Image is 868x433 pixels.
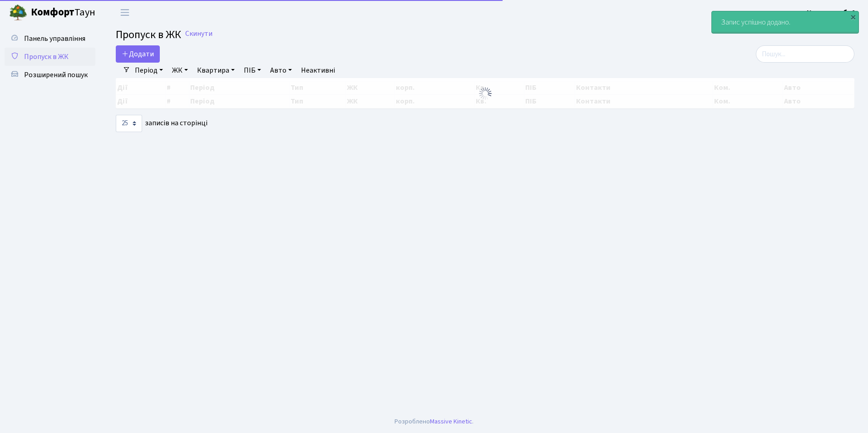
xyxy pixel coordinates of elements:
[712,11,858,33] div: Запис успішно додано.
[430,417,472,426] a: Massive Kinetic
[756,45,854,63] input: Пошук...
[24,34,85,44] span: Панель управління
[116,115,142,132] select: записів на сторінці
[807,8,857,18] b: Консьєрж б. 4.
[9,4,27,22] img: logo.png
[240,63,265,78] a: ПІБ
[116,27,181,43] span: Пропуск в ЖК
[31,5,95,20] span: Таун
[185,30,212,38] a: Скинути
[478,86,493,101] img: Обробка...
[24,70,88,80] span: Розширений пошук
[193,63,238,78] a: Квартира
[116,45,160,63] a: Додати
[131,63,167,78] a: Період
[848,12,858,21] div: ×
[113,5,136,20] button: Переключити навігацію
[31,5,74,20] b: Комфорт
[24,52,69,62] span: Пропуск в ЖК
[5,48,95,66] a: Пропуск в ЖК
[5,66,95,84] a: Розширений пошук
[807,7,857,18] a: Консьєрж б. 4.
[122,49,154,59] span: Додати
[395,417,473,427] div: Розроблено .
[5,30,95,48] a: Панель управління
[297,63,339,78] a: Неактивні
[266,63,296,78] a: Авто
[168,63,192,78] a: ЖК
[116,115,207,132] label: записів на сторінці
